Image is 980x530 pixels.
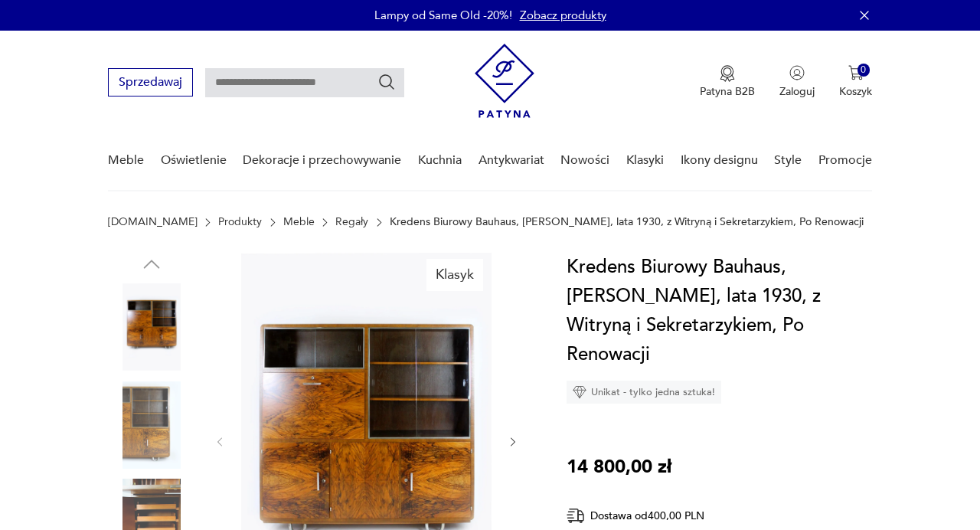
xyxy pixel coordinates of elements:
[108,68,193,97] button: Sprzedawaj
[243,131,401,190] a: Dekoracje i przechowywanie
[700,84,755,99] p: Patyna B2B
[567,506,585,525] img: Ikona dostawy
[567,381,721,404] div: Unikat - tylko jedna sztuka!
[848,65,864,80] img: Ikona koszyka
[560,131,609,190] a: Nowości
[839,65,872,99] button: 0Koszyk
[426,259,483,291] div: Klasyk
[390,216,864,228] p: Kredens Biurowy Bauhaus, [PERSON_NAME], lata 1930, z Witryną i Sekretarzykiem, Po Renowacji
[218,216,262,228] a: Produkty
[567,506,750,525] div: Dostawa od 400,00 PLN
[479,131,544,190] a: Antykwariat
[626,131,664,190] a: Klasyki
[789,65,805,80] img: Ikonka użytkownika
[475,44,534,118] img: Patyna - sklep z meblami i dekoracjami vintage
[374,8,512,23] p: Lampy od Same Old -20%!
[520,8,606,23] a: Zobacz produkty
[567,453,671,482] p: 14 800,00 zł
[857,64,871,77] div: 0
[377,73,396,91] button: Szukaj
[681,131,758,190] a: Ikony designu
[567,253,872,369] h1: Kredens Biurowy Bauhaus, [PERSON_NAME], lata 1930, z Witryną i Sekretarzykiem, Po Renowacji
[108,131,144,190] a: Meble
[108,381,195,469] img: Zdjęcie produktu Kredens Biurowy Bauhaus, Robert Slezák, lata 1930, z Witryną i Sekretarzykiem, P...
[779,65,815,99] button: Zaloguj
[335,216,368,228] a: Regały
[108,78,193,89] a: Sprzedawaj
[839,84,872,99] p: Koszyk
[283,216,315,228] a: Meble
[161,131,227,190] a: Oświetlenie
[779,84,815,99] p: Zaloguj
[108,216,198,228] a: [DOMAIN_NAME]
[774,131,802,190] a: Style
[573,385,586,399] img: Ikona diamentu
[700,65,755,99] a: Ikona medaluPatyna B2B
[700,65,755,99] button: Patyna B2B
[108,283,195,371] img: Zdjęcie produktu Kredens Biurowy Bauhaus, Robert Slezák, lata 1930, z Witryną i Sekretarzykiem, P...
[418,131,462,190] a: Kuchnia
[818,131,872,190] a: Promocje
[720,65,735,82] img: Ikona medalu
